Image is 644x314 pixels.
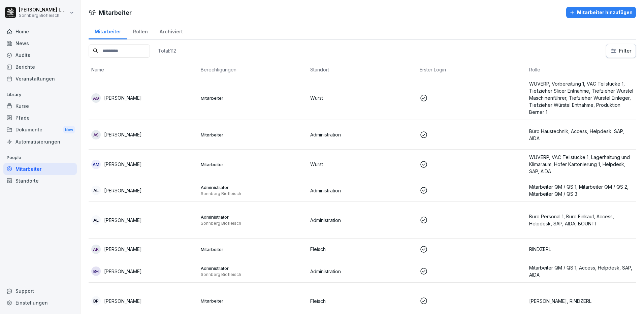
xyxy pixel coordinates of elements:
[201,184,305,190] p: Administrator
[529,264,633,278] p: Mitarbeiter QM / QS 1, Access, Helpdesk, SAP, AIDA
[201,132,305,138] p: Mitarbeiter
[154,22,189,39] a: Archiviert
[3,285,77,297] div: Support
[3,136,77,148] a: Automatisierungen
[526,63,636,76] th: Rolle
[3,73,77,85] a: Veranstaltungen
[310,187,414,194] p: Administration
[201,191,305,196] p: Sonnberg Biofleisch
[529,154,633,175] p: WUVERP, VAC Teilstücke 1, Lagerhaltung und Klimaraum, Hofer Kartonierung 1, Helpdesk, SAP, AIDA
[310,161,414,168] p: Wurst
[310,246,414,253] p: Fleisch
[104,246,142,253] p: [PERSON_NAME]
[3,152,77,163] p: People
[610,48,632,54] div: Filter
[89,63,198,76] th: Name
[529,183,633,197] p: Mitarbeiter QM / QS 1, Mitarbeiter QM / QS 2, Mitarbeiter QM / QS 3
[3,49,77,61] a: Audits
[104,161,142,168] p: [PERSON_NAME]
[91,215,101,225] div: AL
[91,160,101,169] div: AM
[417,63,526,76] th: Erster Login
[104,187,142,194] p: [PERSON_NAME]
[3,89,77,100] p: Library
[198,63,308,76] th: Berechtigungen
[529,246,633,253] p: RINDZERL
[104,217,142,224] p: [PERSON_NAME]
[3,163,77,175] a: Mitarbeiter
[310,217,414,224] p: Administration
[201,298,305,304] p: Mitarbeiter
[566,7,636,18] button: Mitarbeiter hinzufügen
[3,100,77,112] a: Kurse
[3,61,77,73] a: Berichte
[201,95,305,101] p: Mitarbeiter
[201,214,305,220] p: Administrator
[63,126,75,134] div: New
[310,131,414,138] p: Administration
[91,296,101,306] div: BP
[104,268,142,275] p: [PERSON_NAME]
[91,186,101,195] div: AL
[529,213,633,227] p: Büro Personal 1, Büro Einkauf, Access, Helpdesk, SAP, AIDA, BOUNTI
[91,266,101,276] div: BH
[19,7,68,13] p: [PERSON_NAME] Lumetsberger
[91,93,101,103] div: AG
[104,94,142,101] p: [PERSON_NAME]
[3,37,77,49] a: News
[3,124,77,136] a: DokumenteNew
[19,13,68,18] p: Sonnberg Biofleisch
[104,297,142,305] p: [PERSON_NAME]
[606,44,636,58] button: Filter
[529,297,633,305] p: [PERSON_NAME], RINDZERL
[158,48,176,54] p: Total: 112
[201,161,305,167] p: Mitarbeiter
[3,26,77,37] a: Home
[310,297,414,305] p: Fleisch
[3,124,77,136] div: Dokumente
[201,272,305,277] p: Sonnberg Biofleisch
[104,131,142,138] p: [PERSON_NAME]
[201,265,305,271] p: Administrator
[3,297,77,309] a: Einstellungen
[3,112,77,124] a: Pfade
[201,246,305,252] p: Mitarbeiter
[91,130,101,139] div: AS
[89,22,127,39] a: Mitarbeiter
[3,175,77,187] a: Standorte
[91,245,101,254] div: AK
[570,9,633,16] div: Mitarbeiter hinzufügen
[201,221,305,226] p: Sonnberg Biofleisch
[308,63,417,76] th: Standort
[529,128,633,142] p: Büro Haustechnik, Access, Helpdesk, SAP, AIDA
[529,80,633,116] p: WUVERP, Vorbereitung 1, VAC Teilstücke 1, Tiefzieher Slicer Entnahme, Tiefzieher Würstel Maschine...
[99,8,132,17] h1: Mitarbeiter
[310,268,414,275] p: Administration
[127,22,154,39] a: Rollen
[310,94,414,101] p: Wurst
